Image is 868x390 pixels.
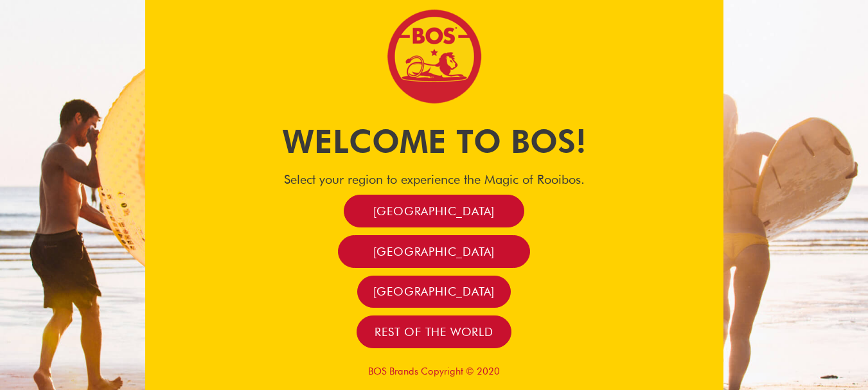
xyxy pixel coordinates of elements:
a: [GEOGRAPHIC_DATA] [357,276,510,308]
span: [GEOGRAPHIC_DATA] [373,244,495,259]
p: BOS Brands Copyright © 2020 [145,366,723,377]
h1: Welcome to BOS! [145,119,723,164]
a: [GEOGRAPHIC_DATA] [338,235,531,268]
a: Rest of the world [357,315,511,348]
span: [GEOGRAPHIC_DATA] [373,204,495,218]
span: Rest of the world [375,324,493,339]
span: [GEOGRAPHIC_DATA] [373,284,495,299]
img: Bos Brands [386,8,483,105]
a: [GEOGRAPHIC_DATA] [344,195,525,227]
h4: Select your region to experience the Magic of Rooibos. [145,172,723,187]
